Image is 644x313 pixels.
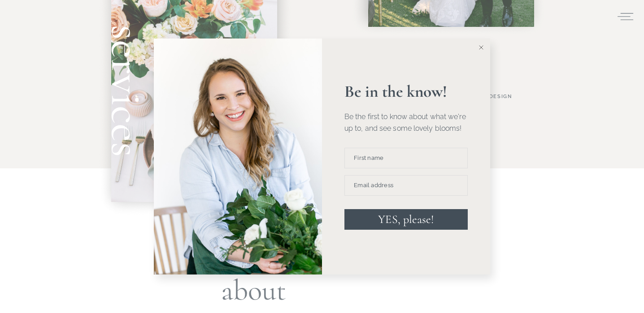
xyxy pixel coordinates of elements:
[344,111,468,134] p: Be the first to know about what we're up to, and see some lovely blooms!
[344,209,468,230] button: YES, please!
[255,34,292,40] span: Subscribe
[378,212,434,226] span: YES, please!
[344,83,468,100] p: Be in the know!
[246,27,302,47] button: Subscribe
